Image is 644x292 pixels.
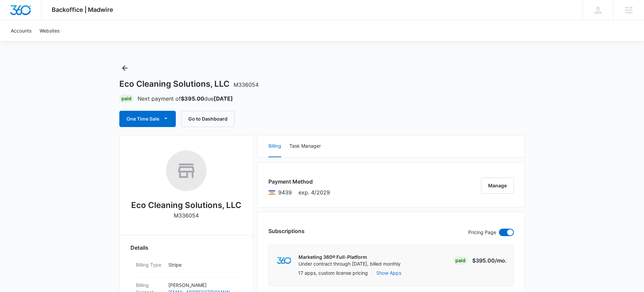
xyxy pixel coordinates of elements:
p: [PERSON_NAME] [168,281,237,289]
p: $395.00 [472,256,507,265]
span: Details [130,244,148,252]
span: /mo. [495,257,507,264]
h1: Eco Cleaning Solutions, LLC [119,79,259,89]
button: Billing [268,135,281,157]
img: marketing360Logo [277,257,291,264]
p: Next payment of due [138,95,233,103]
button: Task Manager [289,135,321,157]
div: Billing TypeStripe [130,257,242,277]
a: Websites [35,20,64,41]
h3: Subscriptions [268,227,305,235]
strong: $395.00 [181,95,204,102]
p: Under contract through [DATE], billed monthly [299,260,401,267]
div: Paid [453,256,468,265]
span: Backoffice | Madwire [52,6,113,13]
h3: Payment Method [268,178,330,186]
a: Accounts [7,20,35,41]
p: Stripe [168,261,237,268]
span: M336054 [234,81,259,88]
span: exp. 4/2029 [299,188,330,196]
button: One Time Sale [119,111,176,127]
button: Go to Dashboard [181,111,235,127]
p: M336054 [174,211,199,220]
p: Pricing Page [468,229,496,236]
button: Back [119,63,130,74]
strong: [DATE] [214,95,233,102]
button: Show Apps [376,269,401,276]
dt: Billing Type [136,261,163,268]
div: Paid [119,95,134,103]
p: 17 apps, custom license pricing [298,269,368,276]
button: Manage [481,178,514,194]
span: Visa ending with [278,188,292,196]
p: Marketing 360® Full-Platform [299,254,401,260]
h2: Eco Cleaning Solutions, LLC [131,199,241,211]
